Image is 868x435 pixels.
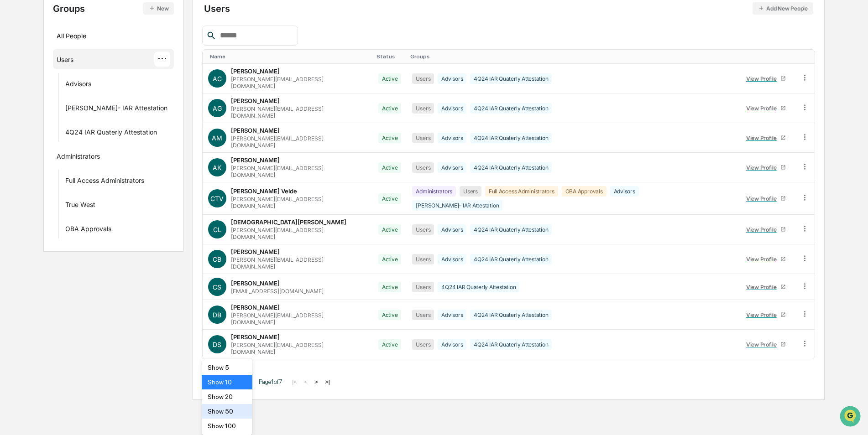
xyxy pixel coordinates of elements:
div: Show 10 [202,375,252,389]
span: Attestations [75,115,113,124]
a: View Profile [742,308,790,322]
div: Administrators [57,152,100,163]
a: 🖐️Preclearance [5,111,63,128]
div: All People [57,28,170,43]
div: Users [460,186,481,197]
div: Users [412,282,434,292]
div: Full Access Administrators [485,186,558,197]
div: Advisors [438,133,466,143]
div: OBA Approvals [65,225,111,236]
div: [PERSON_NAME][EMAIL_ADDRESS][DOMAIN_NAME] [231,312,367,326]
a: View Profile [742,101,790,115]
div: Show 20 [202,389,252,404]
div: Users [412,339,434,350]
div: View Profile [746,341,780,348]
div: Advisors [438,339,466,350]
a: View Profile [742,161,790,175]
div: [PERSON_NAME] [231,248,280,255]
div: Administrators [412,186,456,197]
div: Active [378,193,402,204]
div: View Profile [746,105,780,112]
div: [PERSON_NAME] [231,127,280,134]
div: 4Q24 IAR Quaterly Attestation [438,282,519,292]
div: Advisors [438,103,466,114]
span: CL [213,226,221,233]
div: [PERSON_NAME] [231,156,280,164]
div: 4Q24 IAR Quaterly Attestation [470,73,552,84]
div: Active [378,103,402,114]
iframe: Open customer support [839,405,863,430]
div: Active [378,224,402,235]
div: View Profile [746,164,780,171]
div: Users [57,56,73,67]
span: CS [213,283,221,291]
div: Toggle SortBy [740,53,791,60]
div: 4Q24 IAR Quaterly Attestation [470,224,552,235]
button: > [312,378,321,386]
a: View Profile [742,131,790,145]
div: Toggle SortBy [410,53,733,60]
div: [PERSON_NAME][EMAIL_ADDRESS][DOMAIN_NAME] [231,105,367,119]
button: Start new chat [155,72,166,83]
span: CB [213,255,221,263]
div: 4Q24 IAR Quaterly Attestation [470,133,552,143]
a: View Profile [742,192,790,206]
div: 4Q24 IAR Quaterly Attestation [470,103,552,114]
div: Toggle SortBy [210,53,369,60]
div: [PERSON_NAME] [231,333,280,341]
span: DB [213,311,221,319]
a: 🗄️Attestations [63,111,117,128]
span: AM [212,134,222,142]
div: Users [412,162,434,173]
p: How can we help? [9,19,166,34]
div: 🔎 [9,133,16,140]
a: View Profile [742,337,790,352]
div: Users [412,133,434,143]
a: Powered byPylon [64,154,110,161]
button: |< [289,378,300,386]
div: Advisors [438,73,466,84]
div: Users [412,73,434,84]
div: Active [378,310,402,320]
div: Users [412,254,434,264]
div: View Profile [746,311,780,318]
button: New [143,2,174,15]
a: 🔎Data Lookup [5,129,61,145]
div: ··· [154,52,170,67]
div: Toggle SortBy [376,53,403,60]
div: Show 5 [202,360,252,375]
div: 4Q24 IAR Quaterly Attestation [470,254,552,264]
a: View Profile [742,223,790,237]
span: AK [213,164,221,171]
div: View Profile [746,75,780,82]
span: AG [213,104,222,112]
div: Advisors [438,162,466,173]
img: 1746055101610-c473b297-6a78-478c-a979-82029cc54cd1 [9,70,26,86]
div: Advisors [438,254,466,264]
div: View Profile [746,226,780,233]
div: Full Access Administrators [65,176,144,187]
div: Advisors [438,310,466,320]
div: [PERSON_NAME] [231,280,280,287]
div: [PERSON_NAME] [231,304,280,311]
div: [PERSON_NAME][EMAIL_ADDRESS][DOMAIN_NAME] [231,196,367,209]
div: [PERSON_NAME][EMAIL_ADDRESS][DOMAIN_NAME] [231,227,367,240]
span: CTV [210,195,224,202]
div: [EMAIL_ADDRESS][DOMAIN_NAME] [231,288,324,295]
span: Page 1 of 7 [259,378,282,385]
div: [PERSON_NAME]- IAR Attestation [65,104,167,115]
div: Active [378,73,402,84]
button: >| [322,378,333,386]
div: 4Q24 IAR Quaterly Attestation [470,339,552,350]
span: AC [213,75,222,83]
div: View Profile [746,256,780,263]
button: < [301,378,310,386]
div: Active [378,282,402,292]
div: Users [412,310,434,320]
a: View Profile [742,72,790,86]
div: Users [204,2,813,15]
div: Show 50 [202,404,252,419]
div: Groups [53,2,174,15]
